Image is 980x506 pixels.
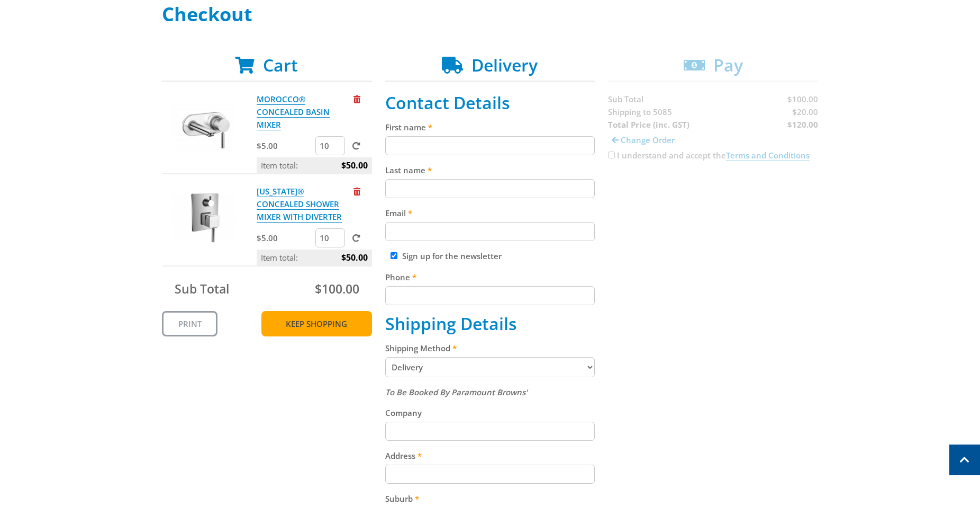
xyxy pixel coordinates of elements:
label: Email [385,207,595,219]
p: Item total: [257,250,372,265]
a: MOROCCO® CONCEALED BASIN MIXER [257,94,330,130]
span: Cart [263,54,298,76]
h1: Checkout [162,4,818,25]
p: $5.00 [257,139,313,152]
span: $50.00 [341,157,368,173]
input: Please enter your first name. [385,136,595,155]
label: Last name [385,164,595,176]
span: $100.00 [315,280,359,297]
img: MOROCCO® CONCEALED BASIN MIXER [172,93,235,156]
p: $5.00 [257,232,313,244]
input: Please enter your address. [385,465,595,484]
a: Print [162,311,217,336]
input: Please enter your email address. [385,222,595,241]
span: $50.00 [341,250,368,265]
input: Please enter your telephone number. [385,286,595,305]
h2: Contact Details [385,93,595,113]
select: Please select a shipping method. [385,357,595,377]
label: Address [385,449,595,462]
label: Company [385,406,595,419]
a: Keep Shopping [261,311,372,336]
label: Shipping Method [385,342,595,354]
img: MONTANA® CONCEALED SHOWER MIXER WITH DIVERTER [172,185,235,248]
span: Delivery [471,54,538,76]
p: Item total: [257,157,372,173]
label: Sign up for the newsletter [402,251,502,261]
h2: Shipping Details [385,314,595,334]
a: [US_STATE]® CONCEALED SHOWER MIXER WITH DIVERTER [257,186,342,223]
a: Remove from cart [353,186,360,197]
em: To Be Booked By Paramount Browns' [385,387,528,397]
input: Please enter your last name. [385,179,595,198]
label: Suburb [385,492,595,505]
label: Phone [385,271,595,283]
label: First name [385,121,595,134]
span: Sub Total [175,280,229,297]
a: Remove from cart [353,94,360,104]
